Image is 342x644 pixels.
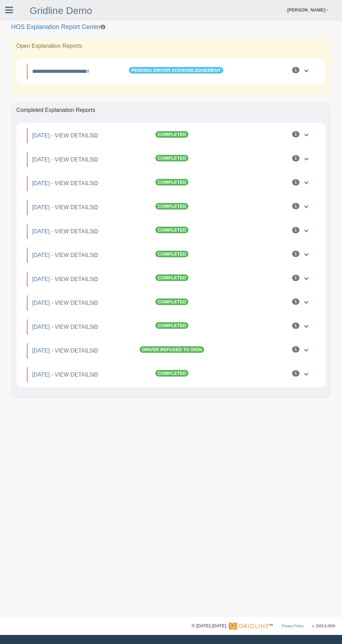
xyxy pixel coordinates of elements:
div: Open Explanation Reports [11,38,331,54]
span: v. 2025.6.2839 [312,624,335,628]
div: 1 [292,203,299,209]
span: Completed [155,274,189,281]
a: [DATE] - View Details [32,348,98,354]
div: 1 [292,346,299,353]
span: Completed [155,131,189,138]
div: 1 [292,251,299,257]
div: 1 [292,227,299,233]
div: © [DATE]-[DATE] - ™ [192,622,335,630]
div: 1 [292,131,299,137]
a: [DATE] - View Details [32,252,98,258]
span: Completed [155,179,189,185]
div: Completed Explanation Reports [11,103,331,118]
div: 1 [292,179,299,185]
img: Gridline [229,623,268,630]
a: [DATE] - View Details [32,228,98,234]
span: Completed [155,370,189,377]
span: Completed [155,227,189,233]
div: 1 [292,323,299,329]
a: [DATE] - View Details [32,276,98,282]
div: 1 [292,370,299,377]
span: Completed [155,322,189,329]
span: Driver Refused to Sign [140,346,205,353]
span: Completed [155,203,189,210]
div: 1 [292,298,299,305]
a: [DATE] - View Details [32,180,98,186]
span: Completed [155,251,189,257]
span: Pending Driver Acknowledgement [129,67,223,74]
div: 1 [292,67,299,73]
a: Privacy Policy [282,624,303,628]
a: [DATE] - View Details [32,372,98,378]
a: Gridline Demo [30,5,92,16]
div: 1 [292,275,299,281]
div: 1 [292,155,299,161]
a: [DATE] - View Details [32,132,98,138]
a: [DATE] - View Details [32,324,98,330]
span: Completed [155,155,189,161]
a: [DATE] - View Details [32,204,98,210]
span: Completed [155,298,189,305]
a: [DATE] - View Details [32,157,98,162]
a: [DATE] - View Details [32,300,98,306]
